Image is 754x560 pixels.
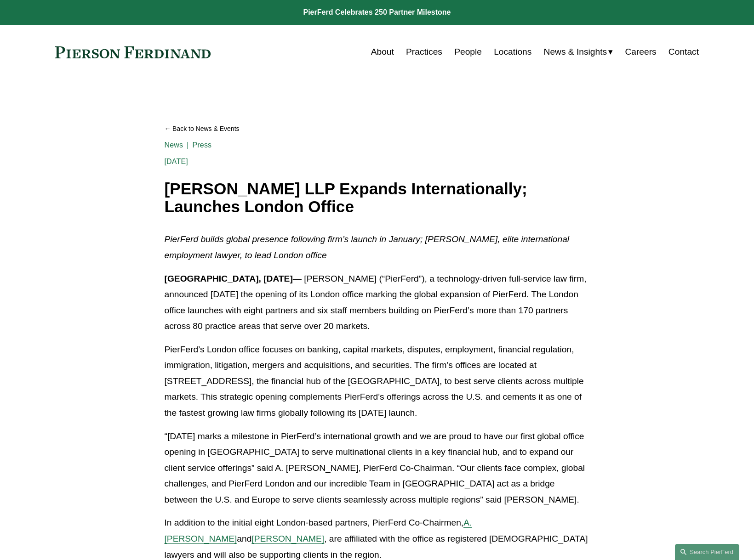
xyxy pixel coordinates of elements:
a: Practices [406,43,442,61]
a: Careers [625,43,656,61]
span: News & Insights [544,44,607,60]
a: Contact [668,43,699,61]
p: — [PERSON_NAME] (“PierFerd”), a technology-driven full-service law firm, announced [DATE] the ope... [165,271,590,334]
a: News [165,141,183,149]
a: About [371,43,394,61]
strong: [GEOGRAPHIC_DATA], [DATE] [165,274,293,283]
a: Press [193,141,212,149]
h1: [PERSON_NAME] LLP Expands Internationally; Launches London Office [165,180,590,215]
a: folder dropdown [544,43,613,61]
a: People [454,43,482,61]
em: PierFerd builds global presence following firm’s launch in January; [PERSON_NAME], elite internat... [165,234,572,260]
a: Locations [494,43,531,61]
span: [DATE] [165,158,188,165]
a: Back to News & Events [165,121,590,137]
a: A. [PERSON_NAME] [165,518,472,543]
p: “[DATE] marks a milestone in PierFerd’s international growth and we are proud to have our first g... [165,429,590,508]
p: PierFerd’s London office focuses on banking, capital markets, disputes, employment, financial reg... [165,342,590,421]
a: Search this site [675,544,739,560]
a: [PERSON_NAME] [251,534,324,543]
